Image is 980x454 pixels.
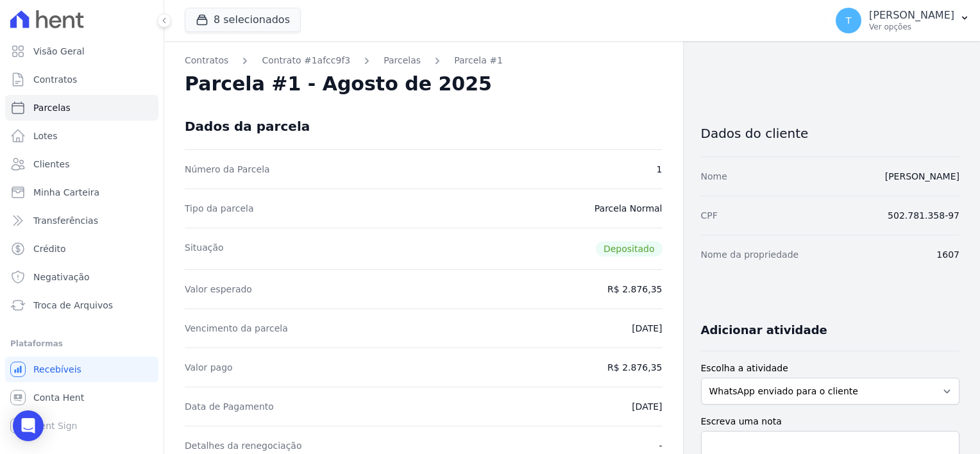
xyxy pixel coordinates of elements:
a: Parcelas [5,95,158,121]
a: Transferências [5,208,158,233]
dt: Nome [701,170,727,183]
a: Visão Geral [5,38,158,64]
dt: Nome da propriedade [701,248,799,261]
dd: 1 [657,163,663,176]
dd: R$ 2.876,35 [607,361,662,374]
dd: [DATE] [632,322,662,335]
span: Conta Hent [33,391,84,404]
dt: Valor esperado [185,283,252,296]
dd: 1607 [936,248,959,261]
dd: 502.781.358-97 [888,209,959,222]
div: Plataformas [10,336,153,351]
nav: Breadcrumb [185,54,663,67]
span: Negativação [33,271,90,283]
dd: Parcela Normal [595,202,663,215]
dd: R$ 2.876,35 [607,283,662,296]
dt: Valor pago [185,361,233,374]
p: Ver opções [869,22,954,32]
span: Transferências [33,214,98,227]
span: Lotes [33,130,58,142]
span: Clientes [33,158,69,171]
a: Recebíveis [5,357,158,382]
span: Parcelas [33,101,71,114]
a: Conta Hent [5,385,158,410]
span: Recebíveis [33,363,81,376]
p: [PERSON_NAME] [869,9,954,22]
dd: [DATE] [632,400,662,413]
a: Clientes [5,151,158,177]
dt: Detalhes da renegociação [185,439,302,452]
span: Visão Geral [33,45,85,58]
span: Contratos [33,73,77,86]
a: Negativação [5,264,158,290]
h3: Dados do cliente [701,126,960,141]
button: 8 selecionados [185,8,301,32]
dt: Tipo da parcela [185,202,254,215]
span: Depositado [596,241,663,256]
label: Escolha a atividade [701,362,960,375]
dd: - [659,439,662,452]
a: Minha Carteira [5,180,158,205]
a: Contratos [5,67,158,92]
span: Minha Carteira [33,186,99,199]
label: Escreva uma nota [701,415,960,428]
a: Contrato #1afcc9f3 [262,54,350,67]
dt: CPF [701,209,718,222]
a: Troca de Arquivos [5,292,158,318]
span: T [846,16,852,25]
dt: Número da Parcela [185,163,270,176]
dt: Situação [185,241,224,256]
a: [PERSON_NAME] [885,171,959,181]
dt: Vencimento da parcela [185,322,288,335]
dt: Data de Pagamento [185,400,274,413]
button: T [PERSON_NAME] Ver opções [825,3,980,38]
a: Parcela #1 [454,54,503,67]
a: Lotes [5,123,158,149]
div: Dados da parcela [185,119,310,134]
a: Parcelas [384,54,421,67]
h3: Adicionar atividade [701,323,827,338]
span: Troca de Arquivos [33,299,113,312]
h2: Parcela #1 - Agosto de 2025 [185,72,492,96]
div: Open Intercom Messenger [13,410,44,441]
span: Crédito [33,242,66,255]
a: Contratos [185,54,228,67]
a: Crédito [5,236,158,262]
